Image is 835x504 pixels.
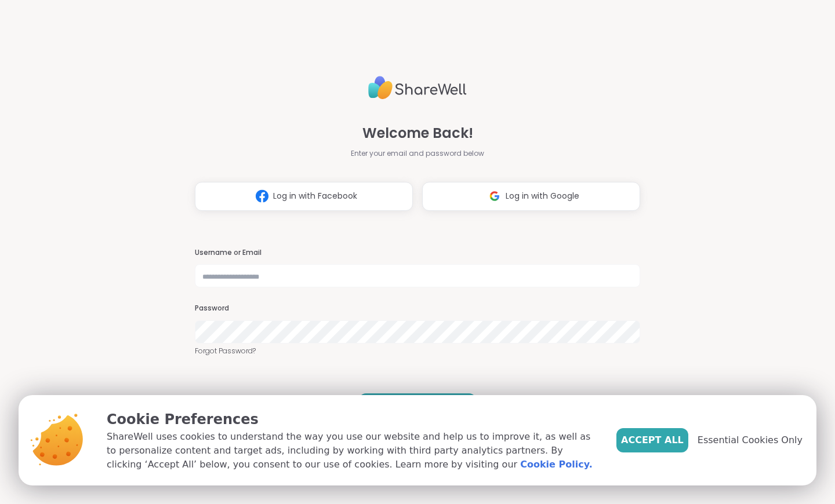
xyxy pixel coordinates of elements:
[621,433,684,447] span: Accept All
[251,185,273,207] img: ShareWell Logomark
[520,458,592,472] a: Cookie Policy.
[368,71,467,104] img: ShareWell Logo
[422,182,640,211] button: Log in with Google
[195,346,640,356] a: Forgot Password?
[273,190,357,202] span: Log in with Facebook
[506,190,579,202] span: Log in with Google
[359,393,476,418] button: LOG IN
[195,248,640,258] h3: Username or Email
[107,430,598,472] p: ShareWell uses cookies to understand the way you use our website and help us to improve it, as we...
[484,185,506,207] img: ShareWell Logomark
[195,182,413,211] button: Log in with Facebook
[616,428,688,452] button: Accept All
[107,409,598,430] p: Cookie Preferences
[195,304,640,313] h3: Password
[698,433,803,447] span: Essential Cookies Only
[351,148,484,159] span: Enter your email and password below
[362,123,473,144] span: Welcome Back!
